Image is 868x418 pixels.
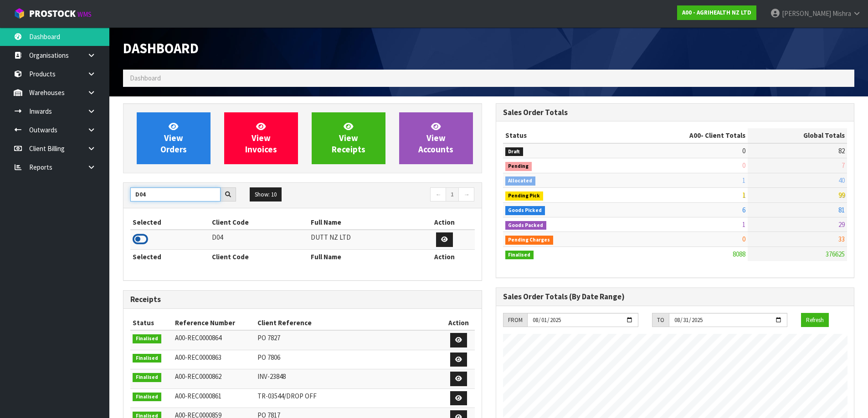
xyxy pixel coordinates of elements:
[430,187,446,202] a: ←
[257,372,286,381] span: INV-23848
[832,9,851,18] span: Mishra
[130,249,210,264] th: Selected
[503,108,847,117] h3: Sales Order Totals
[77,10,92,19] small: WMS
[742,235,745,243] span: 0
[245,121,277,155] span: View Invoices
[133,393,161,402] span: Finalised
[175,353,221,362] span: A00-REC0000863
[210,215,308,230] th: Client Code
[733,250,745,258] span: 8088
[123,40,199,57] span: Dashboard
[838,191,845,199] span: 99
[130,295,475,304] h3: Receipts
[399,112,473,164] a: ViewAccounts
[257,392,317,400] span: TR-03544/DROP OFF
[133,373,161,382] span: Finalised
[505,236,554,245] span: Pending Charges
[210,230,308,249] td: D04
[160,121,187,155] span: View Orders
[838,220,845,229] span: 29
[505,206,545,215] span: Goods Picked
[442,316,474,330] th: Action
[137,112,211,164] a: ViewOrders
[689,131,701,140] span: A00
[255,316,442,330] th: Client Reference
[257,353,280,362] span: PO 7806
[842,161,845,170] span: 7
[748,128,847,143] th: Global Totals
[29,8,76,20] span: ProStock
[130,215,210,230] th: Selected
[175,372,221,381] span: A00-REC0000862
[308,215,415,230] th: Full Name
[130,74,161,82] span: Dashboard
[14,8,25,19] img: cube-alt.png
[415,215,474,230] th: Action
[133,334,161,343] span: Finalised
[418,121,453,155] span: View Accounts
[782,9,831,18] span: [PERSON_NAME]
[838,176,845,185] span: 40
[505,251,534,260] span: Finalised
[224,112,298,164] a: ViewInvoices
[742,220,745,229] span: 1
[415,249,474,264] th: Action
[838,235,845,243] span: 33
[257,333,280,342] span: PO 7827
[505,191,544,201] span: Pending Pick
[312,112,385,164] a: ViewReceipts
[742,206,745,214] span: 6
[838,206,845,214] span: 81
[677,5,756,20] a: A00 - AGRIHEALTH NZ LTD
[503,292,847,301] h3: Sales Order Totals (By Date Range)
[682,9,751,16] strong: A00 - AGRIHEALTH NZ LTD
[210,249,308,264] th: Client Code
[503,313,527,327] div: FROM
[838,146,845,155] span: 82
[130,316,173,330] th: Status
[616,128,748,143] th: - Client Totals
[130,187,221,201] input: Search clients
[332,121,365,155] span: View Receipts
[458,187,474,202] a: →
[175,333,221,342] span: A00-REC0000864
[742,191,745,199] span: 1
[308,230,415,249] td: DUTT NZ LTD
[742,161,745,170] span: 0
[505,221,547,230] span: Goods Packed
[801,313,829,327] button: Refresh
[175,392,221,400] span: A00-REC0000861
[826,250,845,258] span: 376625
[173,316,255,330] th: Reference Number
[505,147,524,156] span: Draft
[505,176,536,186] span: Allocated
[742,176,745,185] span: 1
[446,187,459,202] a: 1
[133,354,161,363] span: Finalised
[652,313,669,327] div: TO
[250,187,282,202] button: Show: 10
[742,146,745,155] span: 0
[503,128,617,143] th: Status
[309,187,475,203] nav: Page navigation
[505,162,532,171] span: Pending
[308,249,415,264] th: Full Name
